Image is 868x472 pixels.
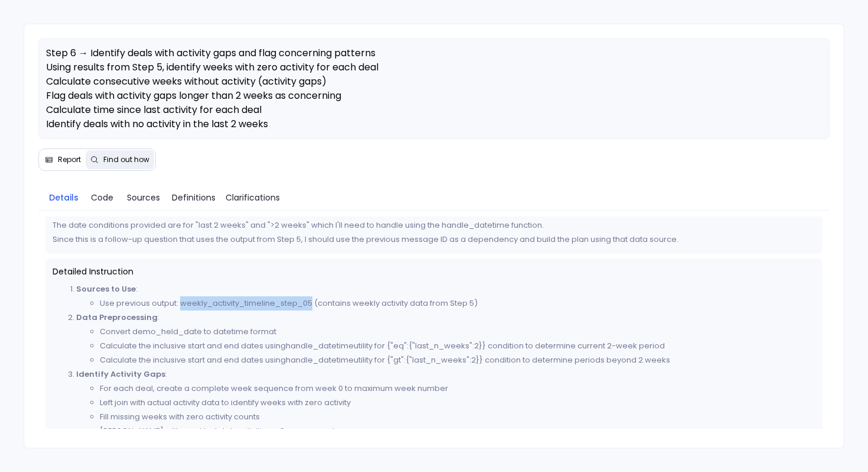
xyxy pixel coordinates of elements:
[286,340,354,351] code: handle_datetime
[53,232,815,247] p: Since this is a follow-up question that uses the output from Step 5, I should use the previous me...
[127,191,160,204] span: Sources
[76,368,165,380] strong: Identify Activity Gaps
[76,311,815,367] li: :
[100,325,815,339] li: Convert demo_held_date to datetime format
[53,218,815,232] p: The date conditions provided are for "last 2 weeks" and ">2 weeks" which I'll need to handle usin...
[53,266,815,277] span: Detailed Instruction
[100,410,815,424] li: Fill missing weeks with zero activity counts
[226,191,280,204] span: Clarifications
[100,296,815,311] li: Use previous output: weekly_activity_timeline_step_05 (contains weekly activity data from Step 5)
[100,339,815,353] li: Calculate the inclusive start and end dates using utility for {"eq":{"last_n_weeks":2}} condition...
[100,353,815,367] li: Calculate the inclusive start and end dates using utility for {"gt":{"last_n_weeks":2}} condition...
[100,396,815,410] li: Left join with actual activity data to identify weeks with zero activity
[86,150,154,169] button: Find out how
[172,191,216,204] span: Definitions
[76,282,815,311] li: :
[103,155,149,164] span: Find out how
[49,191,79,204] span: Details
[76,312,158,323] strong: Data Preprocessing
[100,424,815,438] li: [PERSON_NAME] with weekly_total_activities = 0 as gap weeks
[91,191,113,204] span: Code
[76,367,815,438] li: :
[286,354,354,366] code: handle_datetime
[58,155,81,164] span: Report
[46,46,684,159] span: Step 6 → Identify deals with activity gaps and flag concerning patterns Using results from Step 5...
[76,283,136,295] strong: Sources to Use
[100,382,815,396] li: For each deal, create a complete week sequence from week 0 to maximum week number
[40,150,86,169] button: Report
